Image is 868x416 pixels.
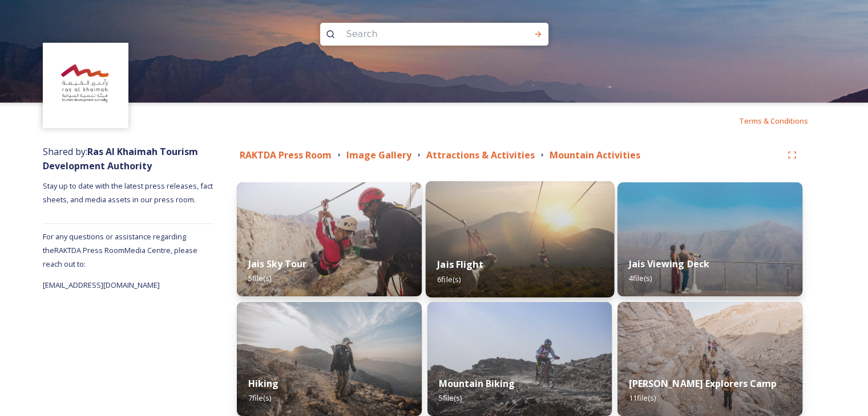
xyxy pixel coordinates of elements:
span: 6 file(s) [437,274,461,284]
strong: [PERSON_NAME] Explorers Camp [629,377,776,390]
span: Stay up to date with the latest press releases, fact sheets, and media assets in our press room. [43,181,215,205]
strong: Mountain Biking [439,377,515,390]
img: cd12f1d5-0a6c-4c24-97d2-8bdda778a11d.jpg [617,182,802,296]
strong: Ras Al Khaimah Tourism Development Authority [43,145,198,172]
span: Terms & Conditions [739,116,808,126]
span: [EMAIL_ADDRESS][DOMAIN_NAME] [43,280,160,290]
input: Search [341,22,497,47]
span: For any questions or assistance regarding the RAKTDA Press Room Media Centre, please reach out to: [43,231,197,269]
img: Logo_RAKTDA_RGB-01.png [45,44,127,127]
span: Shared by: [43,145,198,172]
span: 5 file(s) [248,273,271,283]
strong: Jais Flight [437,258,483,271]
strong: RAKTDA Press Room [240,149,332,161]
img: 4b3aa5d9-dd5d-4f9d-bfa8-471769161a3d.jpg [237,302,422,416]
img: 2e07658e-0c93-450b-ae82-6c7361f59068.jpg [617,302,802,416]
strong: Jais Sky Tour [248,258,306,270]
img: ca7e71ed-e4ae-4094-b031-6d0a09620eb0.jpg [427,302,612,416]
span: 11 file(s) [629,393,656,403]
strong: Mountain Activities [550,149,640,161]
span: 7 file(s) [248,393,271,403]
img: 43b45d4f-10c6-4fa9-acff-e4bdf48cdf6c.jpg [425,181,613,297]
span: 4 file(s) [629,273,652,283]
strong: Attractions & Activities [426,149,535,161]
a: Terms & Conditions [739,114,825,128]
strong: Jais Viewing Deck [629,258,709,270]
strong: Hiking [248,377,278,390]
img: 6b2c4cc9-34ae-45d0-992d-9f5eeab804f7.jpg [237,182,422,296]
strong: Image Gallery [346,149,411,161]
span: 5 file(s) [439,393,462,403]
